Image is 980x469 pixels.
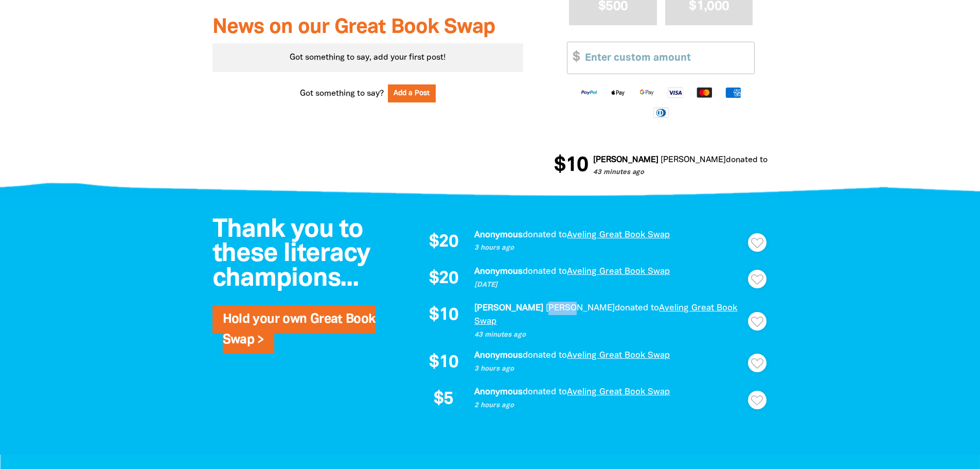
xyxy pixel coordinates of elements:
[567,78,755,126] div: Available payment methods
[567,42,580,74] span: $
[429,270,458,288] span: $20
[474,364,744,374] p: 3 hours ago
[212,43,524,72] div: Got something to say, add your first post!
[474,231,523,239] em: Anonymous
[567,268,670,275] a: Aveling Great Book Swap
[418,229,757,414] div: Donation stream
[474,352,523,359] em: Anonymous
[584,157,650,164] em: [PERSON_NAME]
[300,88,384,100] span: Got something to say?
[689,1,729,12] span: $1,000
[523,388,567,396] span: donated to
[223,314,376,346] a: Hold your own Great Book Swap >
[717,157,759,164] span: donated to
[546,304,615,312] em: [PERSON_NAME]
[652,157,717,164] em: [PERSON_NAME]
[474,268,523,275] em: Anonymous
[567,231,670,239] a: Aveling Great Book Swap
[474,401,744,411] p: 2 hours ago
[212,43,524,72] div: Paginated content
[615,304,659,312] span: donated to
[523,268,567,275] span: donated to
[690,86,719,98] img: Mastercard logo
[474,330,744,340] p: 43 minutes ago
[474,388,523,396] em: Anonymous
[523,352,567,359] span: donated to
[429,234,458,251] span: $20
[578,42,754,74] input: Enter custom amount
[474,243,744,253] p: 3 hours ago
[434,391,453,408] span: $5
[567,352,670,359] a: Aveling Great Book Swap
[212,16,524,39] h3: News on our Great Book Swap
[429,354,458,372] span: $10
[603,86,632,98] img: Apple Pay logo
[632,86,661,98] img: Google Pay logo
[647,107,675,118] img: Diners Club logo
[719,86,747,98] img: American Express logo
[545,155,579,176] span: $10
[567,388,670,396] a: Aveling Great Book Swap
[212,218,370,291] span: Thank you to these literacy champions...
[584,168,853,178] p: 43 minutes ago
[474,304,543,312] em: [PERSON_NAME]
[523,231,567,239] span: donated to
[554,149,768,182] div: Donation stream
[474,304,737,325] a: Aveling Great Book Swap
[575,86,603,98] img: Paypal logo
[429,307,458,324] span: $10
[418,229,757,414] div: Paginated content
[759,157,853,164] a: Aveling Great Book Swap
[598,1,628,12] span: $500
[661,86,690,98] img: Visa logo
[388,84,436,102] button: Add a Post
[474,280,744,290] p: [DATE]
